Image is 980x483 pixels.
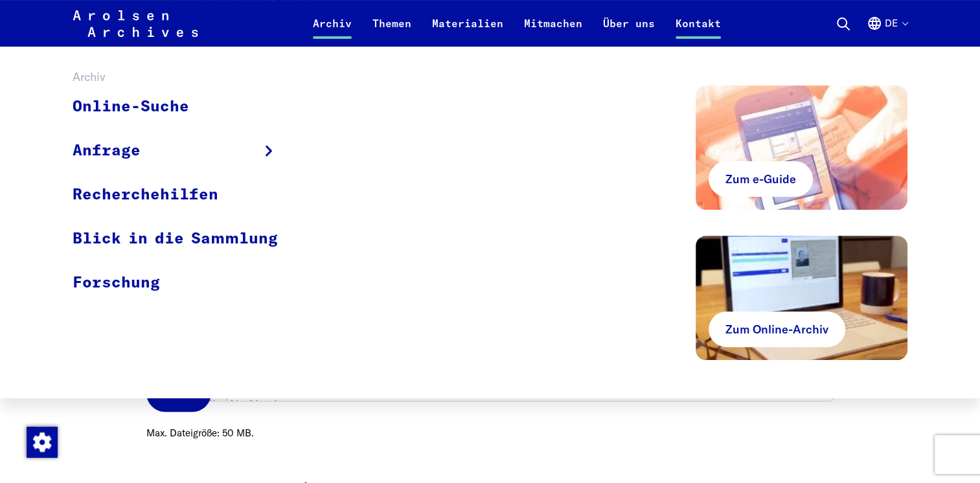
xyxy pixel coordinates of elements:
[73,85,295,360] ul: Archiv
[73,85,295,129] a: Online-Suche
[27,427,58,458] img: Zustimmung ändern
[302,8,731,39] nav: Primär
[73,261,295,304] a: Forschung
[514,16,593,47] a: Mitmachen
[302,16,362,47] a: Archiv
[709,161,813,197] a: Zum e-Guide
[665,16,731,47] a: Kontakt
[725,170,796,188] span: Zum e-Guide
[867,16,907,47] button: Deutsch, Sprachauswahl
[709,311,845,347] a: Zum Online-Archiv
[593,16,665,47] a: Über uns
[73,129,295,173] a: Anfrage
[422,16,514,47] a: Materialien
[362,16,422,47] a: Themen
[73,217,295,261] a: Blick in die Sammlung
[73,173,295,217] a: Recherchehilfen
[725,320,828,338] span: Zum Online-Archiv
[146,418,834,441] span: Max. Dateigröße: 50 MB.
[73,139,141,163] span: Anfrage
